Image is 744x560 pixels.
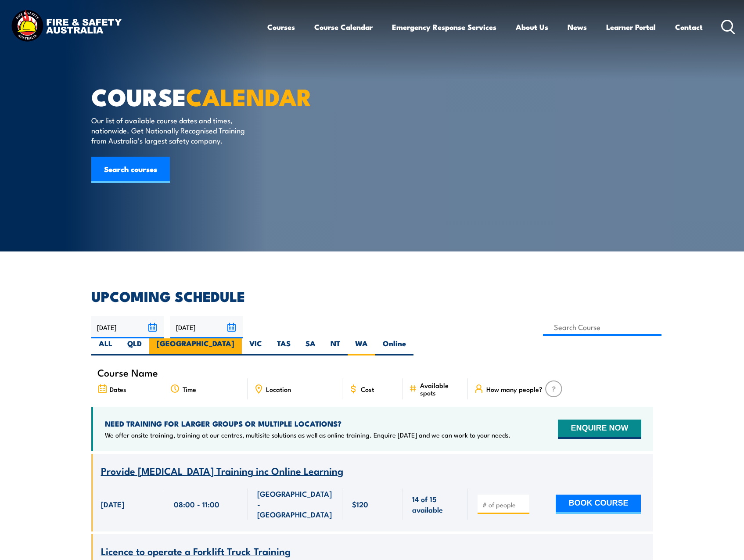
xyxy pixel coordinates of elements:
span: Course Name [97,369,158,376]
span: 14 of 15 available [412,494,458,514]
span: [DATE] [101,499,124,509]
label: QLD [120,338,149,355]
span: Time [183,385,196,393]
a: News [568,15,587,39]
strong: CALENDAR [186,78,312,114]
label: Online [375,338,413,355]
a: Courses [267,15,295,39]
input: To date [170,316,243,338]
span: Cost [361,385,374,393]
a: Search courses [91,157,170,183]
h4: NEED TRAINING FOR LARGER GROUPS OR MULTIPLE LOCATIONS? [105,419,510,428]
a: About Us [516,15,548,39]
h1: COURSE [91,86,308,107]
input: Search Course [543,319,662,336]
a: Course Calendar [314,15,373,39]
a: Emergency Response Services [392,15,496,39]
span: 08:00 - 11:00 [174,499,219,509]
input: # of people [482,500,526,509]
span: $120 [352,499,368,509]
a: Provide [MEDICAL_DATA] Training inc Online Learning [101,466,343,477]
span: Provide [MEDICAL_DATA] Training inc Online Learning [101,463,343,478]
span: Available spots [420,381,462,396]
label: VIC [242,338,270,355]
label: ALL [91,338,120,355]
button: BOOK COURSE [556,495,641,514]
h2: UPCOMING SCHEDULE [91,290,653,302]
p: We offer onsite training, training at our centres, multisite solutions as well as online training... [105,431,510,439]
a: Learner Portal [606,15,656,39]
label: NT [323,338,348,355]
label: WA [348,338,375,355]
span: Location [266,385,291,393]
span: How many people? [486,385,543,393]
a: Licence to operate a Forklift Truck Training [101,546,291,557]
label: SA [298,338,323,355]
p: Our list of available course dates and times, nationwide. Get Nationally Recognised Training from... [91,115,252,146]
a: Contact [675,15,703,39]
span: Licence to operate a Forklift Truck Training [101,543,291,558]
label: [GEOGRAPHIC_DATA] [149,338,242,355]
button: ENQUIRE NOW [558,420,641,439]
input: From date [91,316,164,338]
label: TAS [270,338,298,355]
span: [GEOGRAPHIC_DATA] - [GEOGRAPHIC_DATA] [257,488,333,519]
span: Dates [110,385,126,393]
